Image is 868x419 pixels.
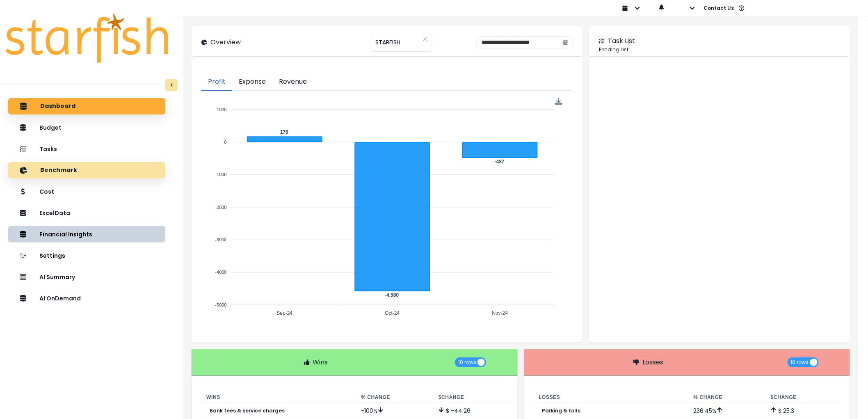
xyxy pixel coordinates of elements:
td: 236.45 % [687,402,765,419]
p: AI Summary [39,274,75,281]
svg: calendar [563,39,569,45]
tspan: -2000 [215,205,227,210]
button: Revenue [272,73,313,91]
p: Dashboard [40,103,75,110]
span: STARFISH [375,34,400,51]
p: Parking & tolls [542,408,581,414]
p: Overview [210,37,241,47]
span: 10 rows [458,357,476,367]
button: Financial Insights [8,226,165,243]
p: Pending List [599,46,840,53]
button: Cost [8,183,165,200]
button: Benchmark [8,162,165,179]
p: Bank fees & service charges [210,408,285,414]
th: % Change [354,392,432,403]
th: % Change [687,392,765,403]
p: Tasks [39,146,57,153]
svg: close [423,37,428,41]
p: AI OnDemand [39,295,81,302]
td: $ -44.26 [432,402,509,419]
tspan: -4000 [215,270,227,275]
span: 10 rows [791,357,809,367]
button: AI Summary [8,269,165,285]
button: AI OnDemand [8,290,165,307]
button: ExcelData [8,205,165,221]
img: Download Profit [555,98,562,105]
p: Budget [39,124,62,131]
td: -100 % [354,402,432,419]
tspan: Oct-24 [385,310,400,316]
button: Expense [232,73,272,91]
tspan: 1000 [217,107,226,112]
th: $ Change [432,392,509,403]
p: Benchmark [40,167,77,174]
button: Dashboard [8,98,165,114]
p: Losses [642,357,663,367]
td: $ 25.3 [764,402,842,419]
button: Tasks [8,141,165,157]
tspan: Nov-24 [492,310,508,316]
p: ExcelData [39,210,70,217]
button: Settings [8,247,165,264]
p: Task List [608,36,635,46]
p: Cost [39,188,54,195]
tspan: 0 [224,140,227,144]
th: $ Change [764,392,842,403]
p: Wins [313,357,328,367]
button: Profit [201,73,232,91]
button: Clear [423,35,428,43]
div: Menu [555,98,562,105]
th: Wins [200,392,354,403]
tspan: Sep-24 [277,310,293,316]
tspan: -1000 [215,172,227,177]
button: Budget [8,119,165,136]
th: Losses [532,392,687,403]
tspan: -5000 [215,302,227,307]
